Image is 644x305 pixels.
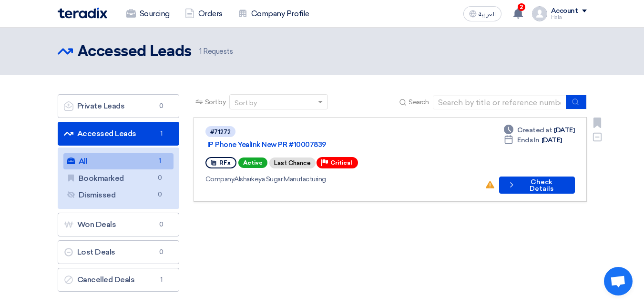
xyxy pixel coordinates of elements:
[330,159,352,166] span: Critical
[219,159,231,166] span: RFx
[58,122,179,146] a: Accessed Leads1
[269,157,316,168] div: Last Chance
[235,98,257,108] div: Sort by
[517,125,552,135] span: Created at
[409,97,429,107] span: Search
[551,15,587,20] div: Hala
[551,7,578,15] div: Account
[433,95,566,109] input: Search by title or reference number
[58,268,179,292] a: Cancelled Deals1
[604,267,633,295] div: Open chat
[207,140,446,149] a: IP Phone Yealink New PR #10007839
[154,173,166,183] span: 0
[156,247,167,257] span: 0
[205,97,226,107] span: Sort by
[210,129,231,135] div: #71272
[154,190,166,200] span: 0
[504,135,562,145] div: [DATE]
[205,174,477,184] div: Alsharkeya Sugar Manufacturing
[119,3,177,24] a: Sourcing
[63,153,174,169] a: All
[199,47,202,56] span: 1
[199,46,233,57] span: Requests
[517,135,540,145] span: Ends In
[58,94,179,118] a: Private Leads0
[499,177,575,194] button: Check Details
[238,157,267,168] span: Active
[177,3,230,24] a: Orders
[479,11,496,18] span: العربية
[63,170,174,187] a: Bookmarked
[58,240,179,264] a: Lost Deals0
[156,129,167,138] span: 1
[63,187,174,203] a: Dismissed
[58,8,107,19] img: Teradix logo
[532,6,547,21] img: profile_test.png
[78,42,192,61] h2: Accessed Leads
[156,220,167,229] span: 0
[230,3,317,24] a: Company Profile
[154,156,166,166] span: 1
[58,213,179,236] a: Won Deals0
[156,275,167,285] span: 1
[504,125,574,135] div: [DATE]
[463,6,501,21] button: العربية
[156,101,167,111] span: 0
[205,175,235,183] span: Company
[518,3,525,11] span: 2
